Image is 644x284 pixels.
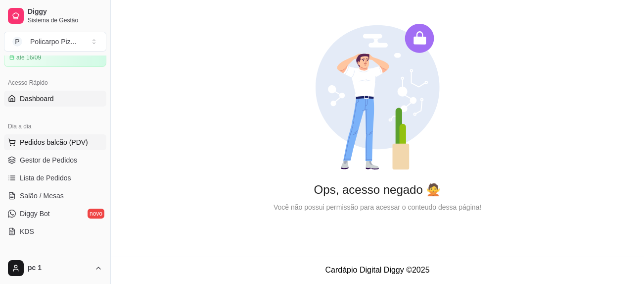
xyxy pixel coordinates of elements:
span: Diggy [28,7,102,16]
div: Ops, acesso negado 🙅 [127,182,628,198]
span: Pedidos balcão (PDV) [20,137,88,147]
span: KDS [20,227,34,236]
a: DiggySistema de Gestão [4,4,106,28]
div: Catálogo [4,251,106,267]
span: Sistema de Gestão [28,16,102,24]
span: Diggy Bot [20,209,50,219]
span: Gestor de Pedidos [20,155,77,165]
button: Pedidos balcão (PDV) [4,134,106,150]
div: Você não possui permissão para acessar o conteudo dessa página! [127,202,628,213]
span: Dashboard [20,94,54,104]
a: Salão / Mesas [4,188,106,204]
span: Lista de Pedidos [20,173,71,183]
span: P [12,37,22,47]
a: Dashboard [4,91,106,107]
div: Acesso Rápido [4,75,106,91]
span: Salão / Mesas [20,191,64,201]
span: pc 1 [28,264,91,273]
button: Select a team [4,32,106,52]
footer: Cardápio Digital Diggy © 2025 [111,256,644,284]
article: até 16/09 [16,54,41,61]
button: pc 1 [4,256,106,280]
a: KDS [4,224,106,239]
a: Gestor de Pedidos [4,152,106,168]
a: Lista de Pedidos [4,170,106,186]
div: Policarpo Piz ... [30,37,76,47]
a: Diggy Botnovo [4,206,106,222]
div: Dia a dia [4,118,106,134]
